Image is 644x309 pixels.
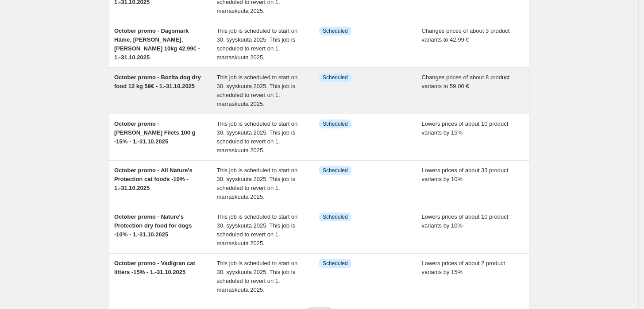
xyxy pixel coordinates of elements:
[422,27,510,43] span: Changes prices of about 3 product variants to 42.99 €
[422,213,509,229] span: Lowers prices of about 10 product variants by 10%
[114,167,193,191] span: October promo - All Nature's Protection cat foods -10% - 1.-31.10.2025
[323,213,348,220] span: Scheduled
[323,74,348,81] span: Scheduled
[114,260,195,275] span: October promo - Vadigran cat litters -15% - 1.-31.10.2025
[422,167,509,182] span: Lowers prices of about 33 product variants by 10%
[114,74,201,89] span: October promo - Bozita dog dry food 12 kg 59€ - 1.-31.10.2025
[114,120,196,145] span: October promo - [PERSON_NAME] Filets 100 g -15% - 1.-31.10.2025
[217,27,298,61] span: This job is scheduled to start on 30. syyskuuta 2025. This job is scheduled to revert on 1. marra...
[422,120,509,136] span: Lowers prices of about 10 product variants by 15%
[217,120,298,154] span: This job is scheduled to start on 30. syyskuuta 2025. This job is scheduled to revert on 1. marra...
[323,120,348,127] span: Scheduled
[422,74,510,89] span: Changes prices of about 8 product variants to 59.00 €
[323,260,348,267] span: Scheduled
[217,167,298,200] span: This job is scheduled to start on 30. syyskuuta 2025. This job is scheduled to revert on 1. marra...
[217,260,298,293] span: This job is scheduled to start on 30. syyskuuta 2025. This job is scheduled to revert on 1. marra...
[422,260,505,275] span: Lowers prices of about 2 product variants by 15%
[217,213,298,247] span: This job is scheduled to start on 30. syyskuuta 2025. This job is scheduled to revert on 1. marra...
[323,167,348,174] span: Scheduled
[323,27,348,35] span: Scheduled
[114,27,200,61] span: October promo - Dagsmark Häme, [PERSON_NAME], [PERSON_NAME] 10kg 42,99€ - 1.-31.10.2025
[114,213,192,238] span: October promo - Nature's Protection dry food for dogs -10% - 1.-31.10.2025
[217,74,298,107] span: This job is scheduled to start on 30. syyskuuta 2025. This job is scheduled to revert on 1. marra...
